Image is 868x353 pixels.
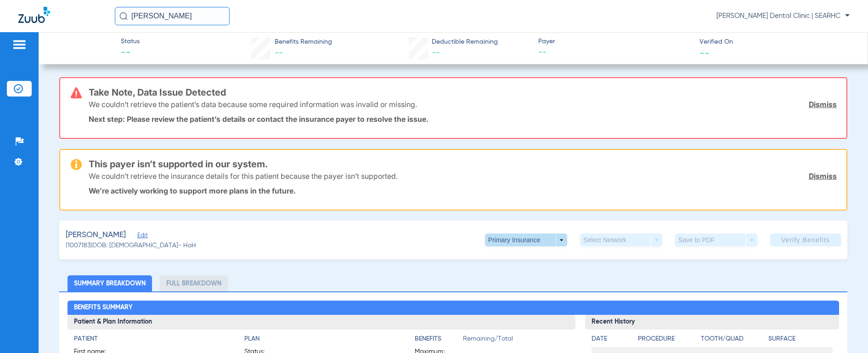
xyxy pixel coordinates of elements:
img: warning-icon [71,159,82,170]
h4: Procedure [638,334,698,344]
app-breakdown-title: Procedure [638,334,698,347]
h3: Patient & Plan Information [68,315,575,330]
app-breakdown-title: Date [592,334,630,347]
button: Primary Insurance [485,233,567,246]
span: -- [121,47,140,60]
span: Edit [137,232,146,241]
span: Verified On [699,37,853,47]
img: Search Icon [119,12,128,20]
span: (1007183) DOB: [DEMOGRAPHIC_DATA] - HoH [66,241,196,251]
h4: Date [592,334,630,344]
p: We couldn’t retrieve the patient’s data because some required information was invalid or missing. [89,100,417,109]
li: Full Breakdown [160,275,228,291]
a: Dismiss [809,100,837,109]
a: Dismiss [809,171,837,181]
input: Search for patients [115,7,230,25]
h4: Tooth/Quad [701,334,765,344]
h4: Benefits [415,334,463,344]
h4: Patient [74,334,228,344]
iframe: Chat Widget [822,309,868,353]
span: [PERSON_NAME] Dental Clinic | SEARHC [716,11,850,21]
span: -- [432,49,440,57]
img: hamburger-icon [12,39,27,50]
app-breakdown-title: Tooth/Quad [701,334,765,347]
span: Payer [538,37,692,46]
img: Zuub Logo [18,7,50,23]
span: [PERSON_NAME] [66,229,126,241]
li: Summary Breakdown [68,275,152,291]
span: Deductible Remaining [432,37,498,47]
h3: Take Note, Data Issue Detected [89,88,837,97]
p: We’re actively working to support more plans in the future. [89,186,837,195]
p: We couldn’t retrieve the insurance details for this patient because the payer isn’t supported. [89,171,398,181]
p: Next step: Please review the patient’s details or contact the insurance payer to resolve the issue. [89,114,837,124]
span: Status [121,37,140,46]
span: Remaining/Total [463,334,569,347]
span: -- [538,47,692,58]
app-breakdown-title: Surface [768,334,833,347]
span: -- [699,48,710,57]
span: Benefits Remaining [275,37,332,47]
h4: Surface [768,334,833,344]
app-breakdown-title: Benefits [415,334,463,347]
span: -- [275,49,283,57]
img: error-icon [71,87,82,98]
h2: Benefits Summary [68,301,840,315]
h3: This payer isn’t supported in our system. [89,159,837,169]
h4: Plan [244,334,399,344]
h3: Recent History [585,315,839,330]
